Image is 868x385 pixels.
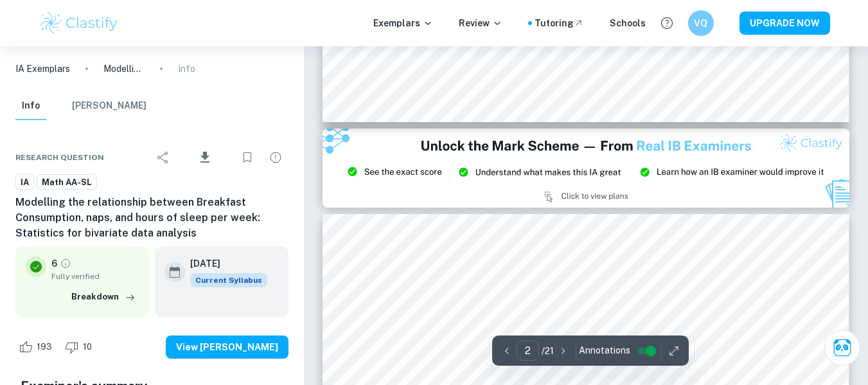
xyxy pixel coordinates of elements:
[76,341,99,354] span: 10
[179,141,232,174] div: Download
[103,62,145,76] p: Modelling the relationship between Breakfast Consumption, naps, and hours of sleep per week: Stat...
[51,256,57,271] p: 6
[150,145,176,170] div: Share
[824,330,860,366] button: Ask Clai
[15,62,70,76] a: IA Exemplars
[688,10,714,36] button: VQ
[60,258,71,269] a: Grade fully verified
[535,16,584,30] a: Tutoring
[190,273,267,287] div: This exemplar is based on the current syllabus. Feel free to refer to it for inspiration/ideas wh...
[263,145,288,170] div: Report issue
[190,256,257,271] h6: [DATE]
[15,92,46,120] button: Info
[15,152,104,163] span: Research question
[16,176,33,189] span: IA
[15,174,34,190] a: IA
[37,174,97,190] a: Math AA-SL
[72,92,146,120] button: [PERSON_NAME]
[190,273,267,287] span: Current Syllabus
[323,129,849,208] img: Ad
[459,16,502,30] p: Review
[51,271,139,282] span: Fully verified
[37,176,96,189] span: Math AA-SL
[39,10,120,36] img: Clastify logo
[610,16,646,30] a: Schools
[30,341,59,354] span: 193
[166,336,288,359] button: View [PERSON_NAME]
[68,287,139,307] button: Breakdown
[740,12,830,35] button: UPGRADE NOW
[693,16,708,30] h6: VQ
[579,344,630,357] span: Annotations
[235,145,260,170] div: Bookmark
[62,337,99,357] div: Dislike
[542,344,554,358] p: / 21
[15,195,288,241] h6: Modelling the relationship between Breakfast Consumption, naps, and hours of sleep per week: Stat...
[373,16,433,30] p: Exemplars
[178,62,195,76] p: Info
[656,12,678,34] button: Help and Feedback
[15,337,59,357] div: Like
